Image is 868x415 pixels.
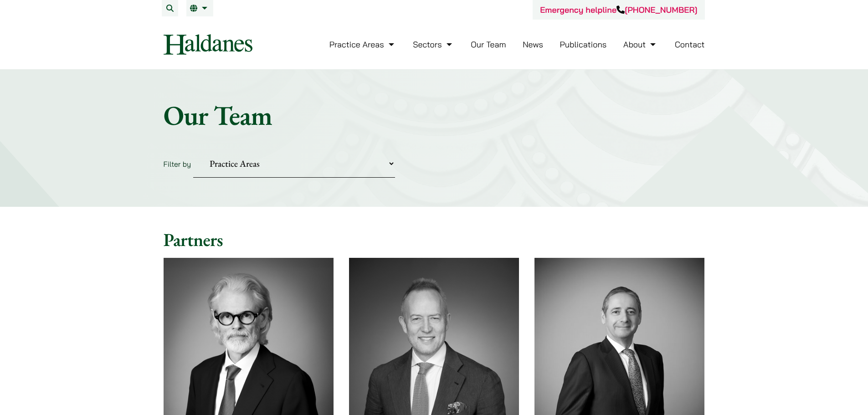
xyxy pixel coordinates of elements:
a: Contact [675,39,705,50]
a: Sectors [413,39,454,50]
img: Logo of Haldanes [164,34,252,55]
a: Publications [560,39,607,50]
a: Emergency helpline[PHONE_NUMBER] [540,5,697,15]
a: Our Team [471,39,506,50]
label: Filter by [164,159,191,169]
a: News [523,39,543,50]
h2: Partners [164,229,705,251]
a: EN [190,5,210,12]
h1: Our Team [164,99,705,132]
a: About [623,39,658,50]
a: Practice Areas [329,39,396,50]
